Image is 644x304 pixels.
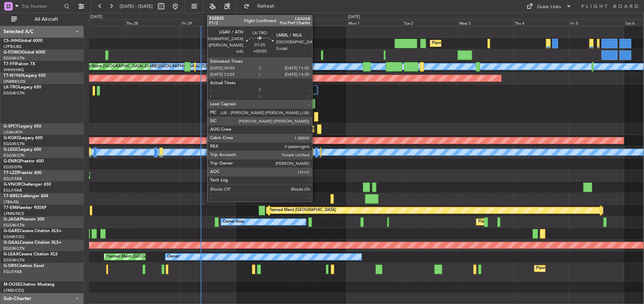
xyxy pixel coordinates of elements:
[236,19,291,26] div: Sat 30
[4,229,20,233] span: G-GARE
[458,19,513,26] div: Wed 3
[4,79,25,84] a: DNMM/LOS
[268,205,335,216] div: Planned Maint [GEOGRAPHIC_DATA]
[291,19,347,26] div: Sun 31
[4,165,22,170] a: EGSS/STN
[70,19,125,26] div: Wed 27
[4,234,25,240] a: EGNR/CEG
[251,4,280,9] span: Refresh
[4,269,22,274] a: EGLF/FAB
[4,171,18,175] span: T7-LZZI
[4,85,41,89] a: LX-TROLegacy 650
[240,1,283,12] button: Refresh
[4,153,25,158] a: EGGW/LTN
[4,159,20,163] span: G-ENRG
[106,252,217,262] div: Planned Maint [GEOGRAPHIC_DATA] ([GEOGRAPHIC_DATA])
[4,211,24,216] a: LFMN/NCE
[4,39,43,43] a: CS-JHHGlobal 6000
[4,124,41,129] a: G-SPCYLegacy 650
[402,19,458,26] div: Tue 2
[8,14,76,25] button: All Aircraft
[4,141,25,147] a: EGGW/LTN
[432,38,543,49] div: Planned Maint [GEOGRAPHIC_DATA] ([GEOGRAPHIC_DATA])
[569,19,624,26] div: Fri 5
[4,62,16,66] span: T7-FFI
[4,91,25,96] a: EGGW/LTN
[4,194,18,198] span: T7-BRE
[4,206,17,210] span: T7-EMI
[4,171,42,175] a: T7-LZZIPraetor 600
[4,67,24,73] a: VHHH/HKG
[4,258,25,263] a: EGGW/LTN
[167,252,179,262] div: Owner
[513,19,569,26] div: Thu 4
[4,217,20,222] span: G-JAGA
[120,3,153,10] span: [DATE] - [DATE]
[4,74,23,78] span: T7-N1960
[4,50,21,55] span: G-FOMO
[4,246,25,251] a: EGGW/LTN
[21,1,62,12] input: Trip Number
[4,217,44,222] a: G-JAGAPhenom 300
[4,85,19,89] span: LX-TRO
[4,264,17,268] span: G-SIRS
[4,39,19,43] span: CS-JHH
[523,1,575,12] button: Quick Links
[4,124,19,129] span: G-SPCY
[348,14,360,20] div: [DATE]
[4,182,51,187] a: G-VNORChallenger 650
[4,136,43,140] a: G-KGKGLegacy 600
[537,4,561,11] div: Quick Links
[223,217,244,227] div: Owner Ibiza
[347,19,403,26] div: Mon 1
[4,206,46,210] a: T7-EMIHawker 900XP
[4,159,44,163] a: G-ENRGPraetor 600
[4,148,19,152] span: G-LEGC
[4,188,22,193] a: EGLF/FAB
[90,14,102,20] div: [DATE]
[4,74,46,78] a: T7-N1960Legacy 650
[4,241,20,245] span: G-GAAL
[125,19,181,26] div: Thu 28
[4,44,22,49] a: LFPB/LBG
[4,223,25,228] a: EGGW/LTN
[4,148,41,152] a: G-LEGCLegacy 600
[4,283,20,287] span: M-OUSE
[4,283,55,287] a: M-OUSECitation Mustang
[277,124,358,134] div: Planned Maint Athens ([PERSON_NAME] Intl)
[4,62,35,66] a: T7-FFIFalcon 7X
[4,252,19,256] span: G-LEAX
[181,19,236,26] div: Fri 29
[4,130,23,135] a: LGAV/ATH
[4,241,62,245] a: G-GAALCessna Citation XLS+
[18,17,74,22] span: All Aircraft
[4,176,22,181] a: EGLF/FAB
[4,50,45,55] a: G-FOMOGlobal 6000
[4,182,21,187] span: G-VNOR
[4,199,19,205] a: LTBA/ISL
[4,264,44,268] a: G-SIRSCitation Excel
[4,136,20,140] span: G-KGKG
[76,61,194,72] div: Planned Maint [GEOGRAPHIC_DATA] ([GEOGRAPHIC_DATA] Intl)
[4,194,48,198] a: T7-BREChallenger 604
[4,288,24,293] a: LFMD/CEQ
[478,217,589,227] div: Planned Maint [GEOGRAPHIC_DATA] ([GEOGRAPHIC_DATA])
[4,252,58,256] a: G-LEAXCessna Citation XLS
[4,56,25,61] a: EGGW/LTN
[4,229,62,233] a: G-GARECessna Citation XLS+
